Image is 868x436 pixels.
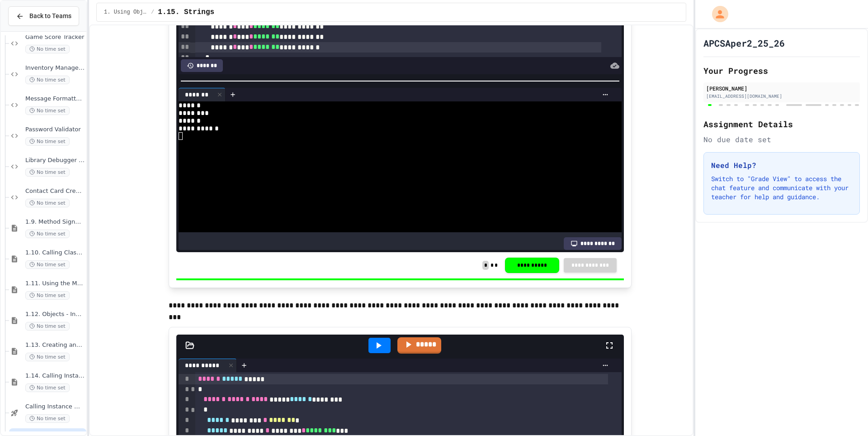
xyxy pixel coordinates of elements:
[25,249,85,257] span: 1.10. Calling Class Methods
[25,168,70,177] span: No time set
[25,372,85,380] span: 1.14. Calling Instance Methods
[703,64,860,77] h2: Your Progress
[25,137,70,146] span: No time set
[711,160,852,171] h3: Need Help?
[703,134,860,145] div: No due date set
[711,174,852,201] p: Switch to "Grade View" to access the chat feature and communicate with your teacher for help and ...
[25,322,70,331] span: No time set
[703,4,731,24] div: My Account
[25,106,70,115] span: No time set
[706,84,857,92] div: [PERSON_NAME]
[29,11,71,21] span: Back to Teams
[25,403,85,411] span: Calling Instance Methods - Topic 1.14
[25,76,70,84] span: No time set
[25,311,85,318] span: 1.12. Objects - Instances of Classes
[25,414,70,423] span: No time set
[25,157,85,164] span: Library Debugger Challenge
[25,187,85,195] span: Contact Card Creator
[25,353,70,361] span: No time set
[25,34,85,41] span: Game Score Tracker
[25,218,85,226] span: 1.9. Method Signatures
[25,95,85,103] span: Message Formatter Fixer
[25,260,70,269] span: No time set
[25,45,70,53] span: No time set
[104,9,147,16] span: 1. Using Objects and Methods
[706,93,857,100] div: [EMAIL_ADDRESS][DOMAIN_NAME]
[25,230,70,238] span: No time set
[25,64,85,72] span: Inventory Management System
[703,37,785,49] h1: APCSAper2_25_26
[158,7,214,18] span: 1.15. Strings
[151,9,154,16] span: /
[25,341,85,349] span: 1.13. Creating and Initializing Objects: Constructors
[25,291,70,300] span: No time set
[25,199,70,207] span: No time set
[703,118,860,130] h2: Assignment Details
[25,383,70,392] span: No time set
[25,280,85,287] span: 1.11. Using the Math Class
[25,126,85,134] span: Password Validator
